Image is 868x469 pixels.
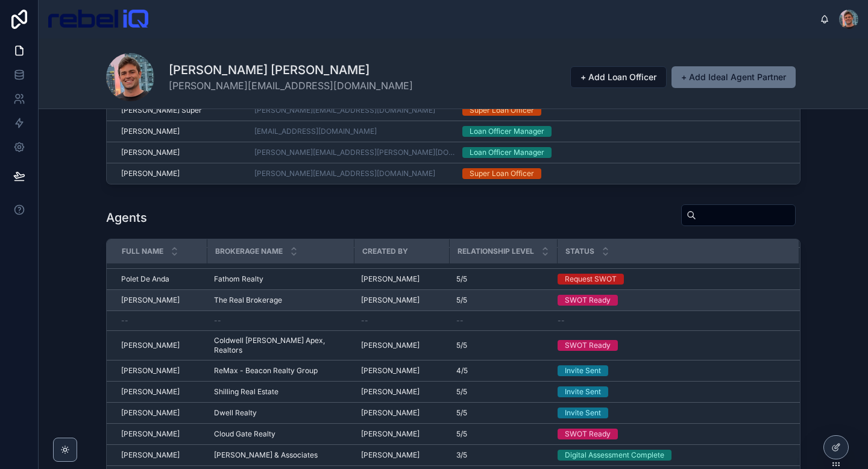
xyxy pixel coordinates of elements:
[456,341,550,350] a: 5/5
[121,169,240,178] a: [PERSON_NAME]
[470,147,544,158] div: Loan Officer Manager
[254,148,454,157] a: [PERSON_NAME][EMAIL_ADDRESS][PERSON_NAME][DOMAIN_NAME]
[121,295,180,305] span: [PERSON_NAME]
[121,274,200,284] a: Polet De Anda
[456,366,550,376] a: 4/5
[214,366,318,376] span: ReMax - Beacon Realty Group
[361,408,442,418] a: [PERSON_NAME]
[456,450,467,460] span: 3/5
[462,126,784,137] a: Loan Officer Manager
[570,66,667,88] button: + Add Loan Officer
[456,316,464,326] span: --
[361,295,442,305] a: [PERSON_NAME]
[558,386,784,397] a: Invite Sent
[558,340,784,351] a: SWOT Ready
[121,450,200,460] a: [PERSON_NAME]
[456,341,467,350] span: 5/5
[121,127,240,136] a: [PERSON_NAME]
[214,316,347,326] a: --
[361,366,442,376] a: [PERSON_NAME]
[558,295,784,306] a: SWOT Ready
[214,295,282,305] span: The Real Brokerage
[361,387,442,397] a: [PERSON_NAME]
[361,429,420,439] span: [PERSON_NAME]
[215,247,283,256] span: Brokerage Name
[214,408,257,418] span: Dwell Realty
[214,274,263,284] span: Fathom Realty
[565,295,611,306] div: SWOT Ready
[214,336,347,355] a: Coldwell [PERSON_NAME] Apex, Realtors
[456,295,550,305] a: 5/5
[456,429,550,439] a: 5/5
[121,148,240,157] a: [PERSON_NAME]
[48,10,148,29] img: App logo
[558,365,784,376] a: Invite Sent
[462,105,784,116] a: Super Loan Officer
[214,429,275,439] span: Cloud Gate Realty
[254,169,454,178] a: [PERSON_NAME][EMAIL_ADDRESS][DOMAIN_NAME]
[361,316,368,326] span: --
[558,408,784,418] a: Invite Sent
[361,274,420,284] span: [PERSON_NAME]
[558,429,784,439] a: SWOT Ready
[565,340,611,351] div: SWOT Ready
[565,450,664,461] div: Digital Assessment Complete
[558,316,565,326] span: --
[121,105,202,115] span: [PERSON_NAME] Super
[121,429,180,439] span: [PERSON_NAME]
[121,169,180,178] span: [PERSON_NAME]
[121,366,180,376] span: [PERSON_NAME]
[470,126,544,137] div: Loan Officer Manager
[558,450,784,461] a: Digital Assessment Complete
[214,429,347,439] a: Cloud Gate Realty
[121,316,200,326] a: --
[214,366,347,376] a: ReMax - Beacon Realty Group
[456,387,467,397] span: 5/5
[558,316,784,326] a: --
[121,387,180,397] span: [PERSON_NAME]
[456,429,467,439] span: 5/5
[361,341,420,350] span: [PERSON_NAME]
[565,386,601,397] div: Invite Sent
[214,387,278,397] span: Shilling Real Estate
[456,408,467,418] span: 5/5
[558,274,784,285] a: Request SWOT
[456,274,550,284] a: 5/5
[361,341,442,350] a: [PERSON_NAME]
[456,450,550,460] a: 3/5
[456,295,467,305] span: 5/5
[121,274,169,284] span: Polet De Anda
[361,316,442,326] a: --
[456,387,550,397] a: 5/5
[462,147,784,158] a: Loan Officer Manager
[158,17,820,22] div: scrollable content
[214,295,347,305] a: The Real Brokerage
[121,408,200,418] a: [PERSON_NAME]
[214,387,347,397] a: Shilling Real Estate
[122,247,163,256] span: Full Name
[580,71,656,83] span: + Add Loan Officer
[361,429,442,439] a: [PERSON_NAME]
[361,408,420,418] span: [PERSON_NAME]
[121,295,200,305] a: [PERSON_NAME]
[121,148,180,157] span: [PERSON_NAME]
[362,247,408,256] span: Created by
[456,316,550,326] a: --
[470,168,534,179] div: Super Loan Officer
[214,450,347,460] a: [PERSON_NAME] & Associates
[214,450,318,460] span: [PERSON_NAME] & Associates
[361,450,442,460] a: [PERSON_NAME]
[671,66,796,88] button: + Add Ideal Agent Partner
[214,408,347,418] a: Dwell Realty
[169,78,413,93] span: [PERSON_NAME][EMAIL_ADDRESS][DOMAIN_NAME]
[361,366,420,376] span: [PERSON_NAME]
[254,127,454,136] a: [EMAIL_ADDRESS][DOMAIN_NAME]
[361,450,420,460] span: [PERSON_NAME]
[214,274,347,284] a: Fathom Realty
[121,429,200,439] a: [PERSON_NAME]
[254,127,377,136] a: [EMAIL_ADDRESS][DOMAIN_NAME]
[121,127,180,136] span: [PERSON_NAME]
[565,365,601,376] div: Invite Sent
